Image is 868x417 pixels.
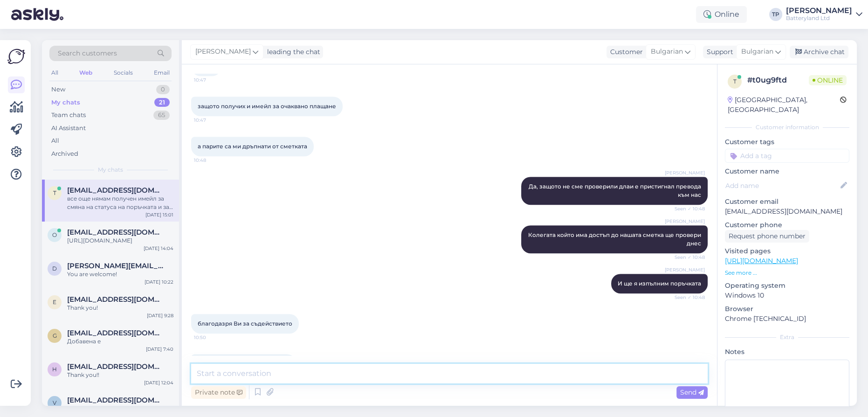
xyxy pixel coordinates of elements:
div: Archive chat [790,46,848,58]
div: Customer [606,47,643,57]
div: Customer information [725,123,849,132]
p: Customer phone [725,220,849,230]
input: Add name [725,181,839,191]
span: Bulgarian [651,47,683,57]
p: Customer name [725,167,849,176]
p: Operating system [725,281,849,291]
span: g [53,332,57,339]
span: [PERSON_NAME] [665,266,705,273]
span: dumitru.florian85@yahoo.com [67,262,164,270]
span: haris.l.khan0121@gmail.com [67,362,164,371]
span: toni_bqlkova@abv.bg [67,186,164,195]
div: [DATE] 15:01 [145,211,173,218]
span: Да, защото не сме проверили длаи е пристигнал превода към нас [529,183,703,198]
span: o [52,231,57,238]
span: Send [680,388,704,396]
p: Visited pages [725,246,849,256]
span: [PERSON_NAME] [665,169,705,176]
span: Seen ✓ 10:48 [670,205,705,212]
span: Bulgarian [741,47,773,57]
span: gurol88mehmedov@gmail.com [67,329,164,337]
div: Web [77,67,94,79]
span: e [53,299,56,306]
span: eduardharsing@yahoo.com [67,295,164,304]
div: [PERSON_NAME] [786,7,852,14]
p: Windows 10 [725,291,849,300]
span: защото получих и имейл за очаквано плащане [198,103,336,110]
div: Support [703,47,733,57]
span: 10:50 [194,334,229,341]
div: Email [152,67,172,79]
div: leading the chat [263,47,320,57]
div: Socials [112,67,135,79]
div: 21 [154,98,170,107]
span: [PERSON_NAME] [195,47,251,57]
div: 0 [156,85,170,94]
span: 10:48 [194,157,229,164]
div: Team chats [51,111,86,120]
div: Archived [51,149,78,159]
div: My chats [51,98,80,107]
span: [PERSON_NAME] [665,218,705,225]
div: Private note [191,386,246,399]
span: Seen ✓ 10:48 [670,254,705,261]
span: t [53,189,56,196]
span: 10:47 [194,76,229,83]
div: Extra [725,333,849,341]
div: [DATE] 10:22 [145,278,173,285]
span: Seen ✓ 10:48 [670,294,705,301]
span: d [52,265,57,272]
div: [DATE] 12:04 [144,379,173,386]
a: [PERSON_NAME]Batteryland Ltd [786,7,862,22]
p: [EMAIL_ADDRESS][DOMAIN_NAME] [725,207,849,216]
div: All [49,67,60,79]
span: Search customers [58,49,117,58]
div: TP [769,8,782,21]
span: Колегата който има достъп до нашата сметка ще провери днес [528,231,703,247]
div: Добавена е [67,337,173,346]
p: Browser [725,304,849,314]
span: а парите са ми дръпнати от сметката [198,143,307,150]
div: New [51,85,65,94]
div: Request phone number [725,230,809,243]
span: office@7ss.bg [67,228,164,236]
img: Askly Logo [7,48,25,65]
span: t [733,78,737,85]
p: See more ... [725,269,849,277]
div: AI Assistant [51,124,86,133]
div: Batteryland Ltd [786,14,852,22]
span: Online [809,75,847,85]
span: h [52,366,57,373]
span: благодазря Ви за съдействието [198,320,292,327]
div: Online [696,6,747,23]
div: [DATE] 7:40 [146,346,173,353]
span: 10:47 [194,117,229,124]
input: Add a tag [725,149,849,163]
div: [URL][DOMAIN_NAME] [67,236,173,245]
div: Thank you! [67,304,173,312]
div: [DATE] 14:04 [144,245,173,252]
p: Chrome [TECHNICAL_ID] [725,314,849,324]
div: You are welcome! [67,270,173,278]
div: [GEOGRAPHIC_DATA], [GEOGRAPHIC_DATA] [728,95,840,115]
span: vjelqzkov7@gmail.com [67,396,164,404]
div: [DATE] 9:28 [147,312,173,319]
div: All [51,136,59,146]
div: # t0ug9ftd [747,75,809,86]
div: 65 [153,111,170,120]
a: [URL][DOMAIN_NAME] [725,257,798,265]
p: Notes [725,347,849,357]
span: v [53,399,56,406]
div: [URL][DOMAIN_NAME] [67,404,173,413]
p: Customer email [725,197,849,207]
p: Customer tags [725,137,849,147]
span: My chats [98,166,123,174]
div: Thank you!! [67,371,173,379]
span: И ще я изпълним поръчката [618,280,701,287]
div: все още нямам получен имейл за смяна на статуса на поръчката и за това ви притеснявам отново [67,195,173,211]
